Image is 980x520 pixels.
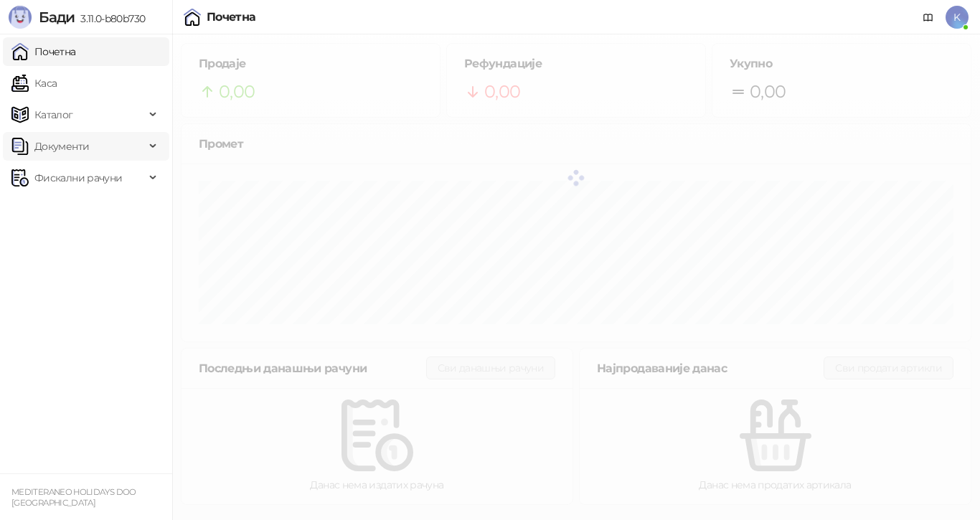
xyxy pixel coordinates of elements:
span: Каталог [34,100,73,129]
div: Почетна [207,11,256,23]
span: 3.11.0-b80b730 [75,12,145,25]
img: Logo [9,6,32,29]
small: MEDITERANEO HOLIDAYS DOO [GEOGRAPHIC_DATA] [11,487,136,508]
span: Документи [34,132,89,161]
a: Почетна [11,37,76,66]
span: K [946,6,969,29]
a: Документација [917,6,940,29]
a: Каса [11,69,57,98]
span: Бади [39,9,75,26]
span: Фискални рачуни [34,164,122,192]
